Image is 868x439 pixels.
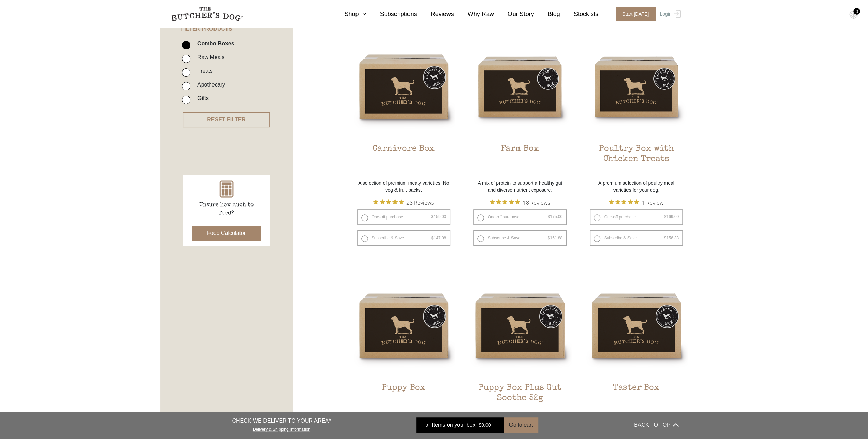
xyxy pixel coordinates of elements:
label: Gifts [194,94,209,103]
a: Login [658,7,680,21]
span: 18 Reviews [523,197,550,208]
button: Food Calculator [192,226,261,241]
label: One-off purchase [473,209,567,225]
button: Rated 4.9 out of 5 stars from 18 reviews. Jump to reviews. [490,197,550,208]
div: 0 [422,422,432,428]
h2: Carnivore Box [352,144,456,176]
a: Why Raw [454,10,494,19]
button: RESET FILTER [183,112,270,127]
h2: Farm Box [468,144,572,176]
img: TBD_Cart-Empty.png [849,10,858,19]
bdi: 161.88 [548,236,562,240]
bdi: 175.00 [548,214,562,219]
a: Blog [534,10,560,19]
span: $ [431,236,434,240]
label: Apothecary [194,80,225,89]
a: Our Story [494,10,534,19]
label: Combo Boxes [194,39,234,48]
button: Go to cart [504,417,538,433]
bdi: 159.00 [431,214,446,219]
img: Taster Box [584,274,688,377]
a: Puppy BoxPuppy Box [352,274,456,415]
h2: Puppy Box Plus Gut Soothe 52g [468,383,572,415]
span: $ [548,214,550,219]
span: $ [548,236,550,240]
p: Unsure how much to feed? [192,201,261,217]
a: Carnivore BoxCarnivore Box [352,35,456,176]
h2: Taster Box [584,383,688,415]
p: A selection of premium meaty varieties. No veg & fruit packs. [352,179,456,194]
img: Carnivore Box [352,35,456,138]
a: Puppy Box Plus Gut Soothe 52gPuppy Box Plus Gut Soothe 52g [468,274,572,415]
p: CHECK WE DELIVER TO YOUR AREA* [232,417,331,425]
bdi: 147.08 [431,236,446,240]
h2: Puppy Box [352,383,456,415]
label: One-off purchase [357,209,451,225]
label: Subscribe & Save [473,230,567,246]
bdi: 0.00 [479,422,491,428]
span: 1 Review [642,197,664,208]
a: Taster BoxTaster Box [584,274,688,415]
a: Shop [331,10,366,19]
a: Delivery & Shipping Information [253,425,310,432]
a: Stockists [560,10,598,19]
a: Farm BoxFarm Box [468,35,572,176]
img: Puppy Box [352,274,456,377]
label: Raw Meals [194,53,224,62]
a: Subscriptions [366,10,417,19]
a: 0 Items on your box $0.00 [416,417,504,433]
span: Start [DATE] [616,7,656,21]
p: A premium selection of poultry meal varieties for your dog. [584,179,688,194]
p: A mix of protein to support a healthy gut and diverse nutrient exposure. [468,179,572,194]
img: Farm Box [468,35,572,138]
a: Start [DATE] [609,7,658,21]
bdi: 169.00 [664,214,679,219]
h2: Poultry Box with Chicken Treats [584,144,688,176]
img: Puppy Box Plus Gut Soothe 52g [468,274,572,377]
span: $ [479,422,481,428]
label: Subscribe & Save [590,230,683,246]
button: Rated 4.9 out of 5 stars from 28 reviews. Jump to reviews. [373,197,434,208]
img: Poultry Box with Chicken Treats [584,35,688,138]
label: Subscribe & Save [357,230,451,246]
label: Treats [194,66,213,76]
span: $ [431,214,434,219]
button: BACK TO TOP [634,417,678,433]
span: $ [664,236,666,240]
span: $ [664,214,666,219]
a: Reviews [417,10,454,19]
div: 0 [853,8,860,15]
label: One-off purchase [590,209,683,225]
span: Items on your box [432,421,475,429]
span: 28 Reviews [406,197,434,208]
bdi: 156.33 [664,236,679,240]
button: Rated 5 out of 5 stars from 1 reviews. Jump to reviews. [609,197,664,208]
a: Poultry Box with Chicken TreatsPoultry Box with Chicken Treats [584,35,688,176]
